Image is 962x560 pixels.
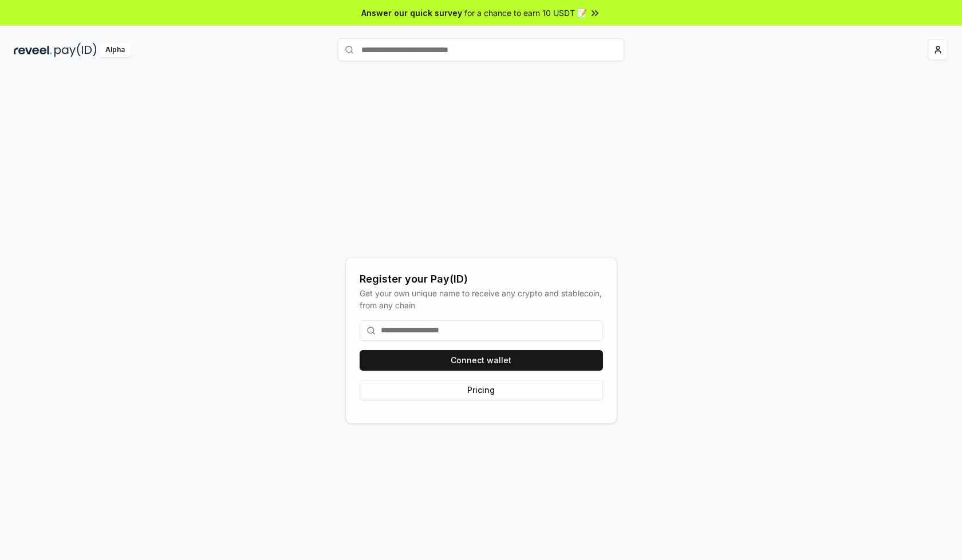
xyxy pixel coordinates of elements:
[360,380,603,400] button: Pricing
[54,43,97,57] img: pay_id
[464,7,587,19] span: for a chance to earn 10 USDT 📝
[360,350,603,371] button: Connect wallet
[99,43,131,57] div: Alpha
[361,7,462,19] span: Answer our quick survey
[360,287,603,311] div: Get your own unique name to receive any crypto and stablecoin, from any chain
[14,43,52,57] img: reveel_dark
[360,271,603,287] div: Register your Pay(ID)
